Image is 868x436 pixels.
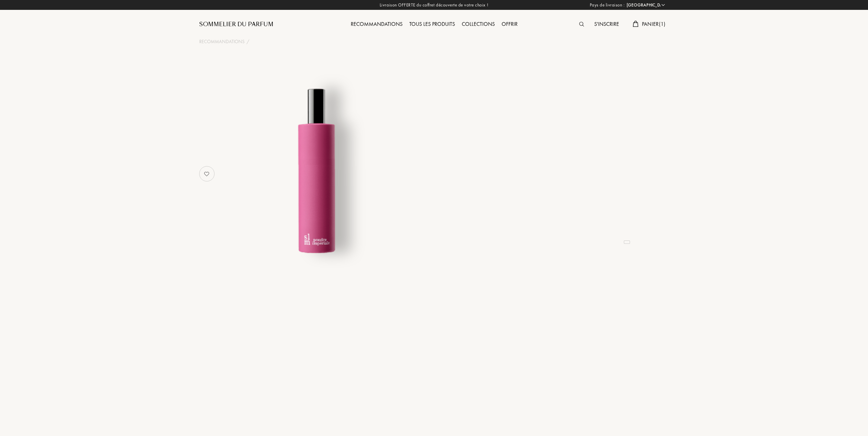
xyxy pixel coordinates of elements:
a: S'inscrire [591,20,622,28]
img: no_like_p.png [200,167,214,181]
a: Offrir [498,20,521,28]
img: cart.svg [633,21,638,27]
span: Pays de livraison : [590,2,625,9]
a: Recommandations [199,38,244,45]
a: Recommandations [347,20,406,28]
div: Recommandations [347,20,406,29]
div: / [247,38,249,45]
img: search_icn.svg [579,22,584,27]
img: arrow_w.png [661,2,666,7]
div: Tous les produits [406,20,458,29]
span: Panier ( 1 ) [642,20,666,28]
div: S'inscrire [591,20,622,29]
div: Offrir [498,20,521,29]
img: undefined undefined [232,86,401,255]
a: Sommelier du Parfum [199,20,273,29]
a: Collections [458,20,498,28]
div: Collections [458,20,498,29]
a: Tous les produits [406,20,458,28]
